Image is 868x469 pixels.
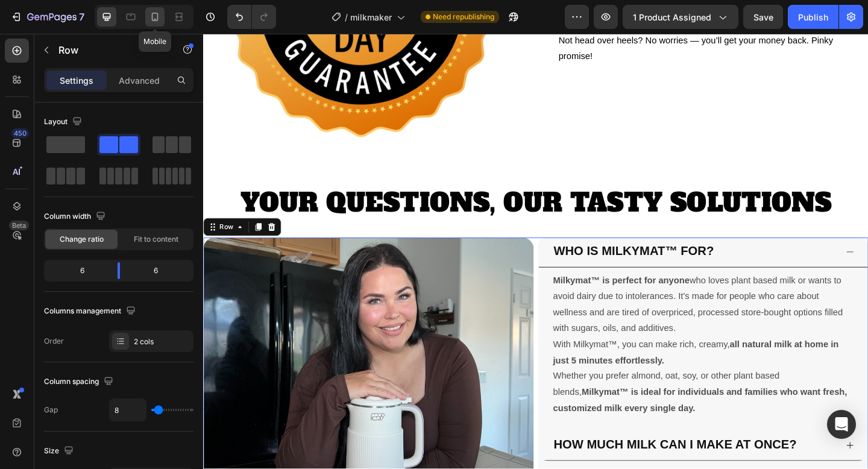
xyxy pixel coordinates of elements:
[380,385,700,412] strong: Milkymat™ is ideal for individuals and families who want fresh, customized milk every single day.
[44,114,84,130] div: Layout
[60,234,104,245] span: Change ratio
[827,410,856,439] div: Open Intercom Messenger
[753,12,773,22] span: Save
[743,5,783,29] button: Save
[381,439,646,455] strong: HOW MUCH MILK CAN I MAKE AT ONCE?
[788,5,838,29] button: Publish
[46,262,108,279] div: 6
[380,260,707,330] p: who loves plant based milk or wants to avoid dairy due to intolerances. It’s made for people who ...
[44,374,116,390] div: Column spacing
[134,234,178,245] span: Fit to content
[380,263,529,274] strong: Milkymat™ is perfect for anyone
[203,34,868,469] iframe: Design area
[58,43,161,57] p: Row
[623,5,738,29] button: 1 product assigned
[44,209,108,225] div: Column width
[381,229,555,244] strong: WHO IS MILKYMAT™ FOR?
[380,333,691,360] strong: all natural milk at home in just 5 minutes effortlessly.
[227,5,276,29] div: Undo/Redo
[350,11,392,24] span: milkmaker
[134,336,190,347] div: 2 cols
[44,336,64,347] div: Order
[110,399,146,421] input: Auto
[380,364,707,416] p: Whether you prefer almond, oat, soy, or other plant based blends,
[380,330,707,365] p: With Milkymat™, you can make rich, creamy,
[345,11,348,24] span: /
[633,11,711,24] span: 1 product assigned
[9,221,29,230] div: Beta
[79,10,84,24] p: 7
[15,205,35,216] div: Row
[44,443,76,459] div: Size
[130,262,191,279] div: 6
[44,404,58,415] div: Gap
[11,128,29,138] div: 450
[433,11,494,22] span: Need republishing
[60,74,93,87] p: Settings
[798,11,828,24] div: Publish
[44,303,138,319] div: Columns management
[40,165,684,203] span: YOUR QUESTIONS, OUR TASTY SOLUTIONS
[119,74,160,87] p: Advanced
[5,5,90,29] button: 7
